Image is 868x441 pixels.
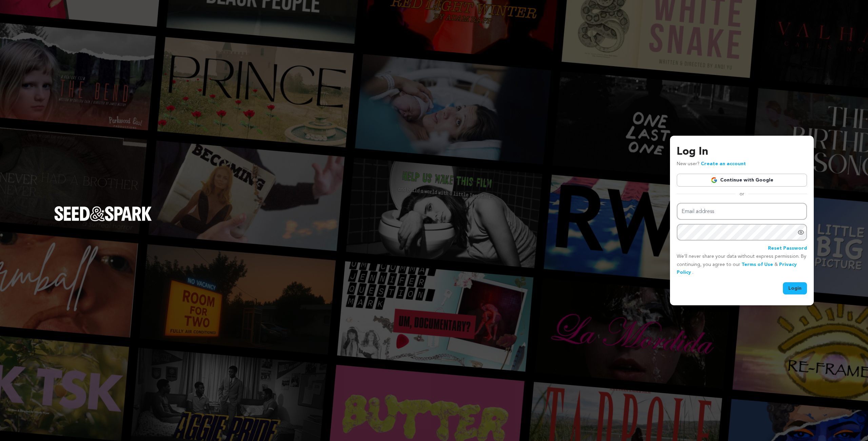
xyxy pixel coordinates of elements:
a: Show password as plain text. Warning: this will display your password on the screen. [797,229,804,236]
p: We’ll never share your data without express permission. By continuing, you agree to our & . [677,253,807,277]
img: Google logo [711,177,717,184]
a: Create an account [701,161,746,166]
a: Continue with Google [677,174,807,187]
button: Login [783,282,807,294]
span: or [735,191,748,197]
p: New user? [677,160,746,168]
a: Seed&Spark Homepage [54,206,152,235]
h3: Log In [677,144,807,160]
a: Terms of Use [742,262,773,267]
img: Seed&Spark Logo [54,206,152,221]
a: Reset Password [768,245,807,253]
input: Email address [677,203,807,220]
